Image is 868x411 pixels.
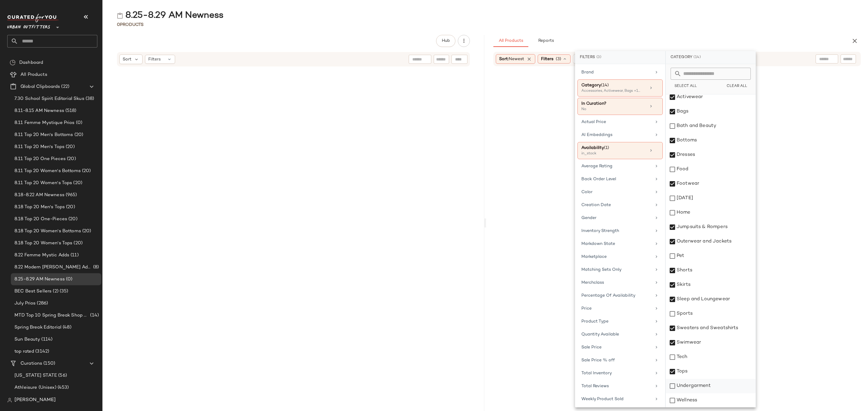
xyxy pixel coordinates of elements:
span: Urban Outfitters [7,20,50,31]
span: (14) [89,312,99,319]
div: Price [581,305,652,312]
span: [US_STATE] STATE [14,372,57,379]
div: Gender [581,215,652,221]
div: Products [117,22,143,28]
span: 8.22 Modern [PERSON_NAME] Adds [14,264,92,271]
span: Dashboard [19,59,43,66]
button: Reset [573,54,592,63]
span: (20) [67,216,77,223]
img: svg%3e [7,398,12,403]
div: Sale Price [581,344,652,351]
span: (150) [42,360,55,367]
div: Product Type [581,318,652,325]
div: Markdown State [581,241,652,247]
span: (20) [65,204,75,211]
span: 8.11 Top 20 Women's Tops [14,180,72,187]
span: (38) [84,95,94,102]
button: Clear All [723,82,751,91]
span: Spring Break Editorial [14,324,61,331]
span: 8.18 Top 20 Men's Tops [14,204,65,211]
span: Athleisure (Unisex) [14,384,56,391]
span: (56) [57,372,67,379]
span: (35) [58,288,68,295]
div: Percentage Of Availability [581,292,652,299]
span: 8.11 Top 20 One Pieces [14,156,66,162]
span: All Products [498,39,523,43]
span: 8.11-8.15 AM Newness [14,107,64,114]
span: Sort [123,56,131,63]
span: Sun Beauty [14,336,40,343]
span: (0) [75,119,82,126]
span: top rated [14,348,34,355]
span: 8.11 Femme Mystique Prios [14,119,75,126]
div: Total Inventory [581,370,652,376]
div: Brand [581,69,652,76]
span: Filters [541,56,553,62]
span: (3142) [34,348,49,355]
span: (20) [72,240,83,247]
span: Reports [538,39,554,43]
span: Newest [509,57,524,61]
span: 8.18-8.22 AM Newness [14,192,64,199]
span: (453) [56,384,69,391]
span: BEC Best Sellers (2) [14,288,58,295]
span: (20) [66,156,76,162]
div: Matching Sets Only [581,267,652,273]
span: (3) [596,55,602,60]
span: (20) [81,228,91,235]
span: MTD Top 10 Spring Break Shop 4.1 [14,312,89,319]
div: Color [581,189,652,195]
span: (11) [69,252,79,259]
span: Select All [674,84,697,88]
button: Hub [436,35,455,47]
div: in_stock [581,151,642,156]
div: Availability [581,145,646,151]
span: (20) [81,168,91,175]
div: 8.25-8.29 AM Newness [117,10,224,22]
div: Inventory Strength [581,228,652,234]
span: 8.18 Top 20 Women's Bottoms [14,228,81,235]
div: Filters [575,51,665,64]
span: 8.11 Top 20 Women's Bottoms [14,168,81,175]
span: (20) [73,131,83,138]
span: (8) [92,264,99,271]
div: Merchclass [581,280,652,286]
span: (14) [693,55,701,60]
button: Select All [671,82,700,91]
span: All Products [20,71,47,78]
span: (286) [36,300,48,307]
span: 8.11 Top 20 Men's Tops [14,144,64,150]
span: 8.22 Femme Mystic Adds [14,252,69,259]
span: (1) [604,146,609,150]
span: (20) [72,180,82,187]
span: (20) [64,144,75,150]
span: Curations [20,360,42,367]
span: 8.11 Top 20 Men's Bottoms [14,131,73,138]
div: Quantity Available [581,331,652,338]
span: 0 [117,23,120,27]
div: Average Rating [581,163,652,169]
div: Category [666,51,756,64]
span: (3) [556,56,561,62]
div: Total Reviews [581,383,652,389]
span: (0) [65,276,72,283]
div: Sale Price % off [581,357,652,363]
img: svg%3e [117,13,123,19]
span: Clear All [726,84,747,88]
span: 7.30 School Spirit Editorial Skus [14,95,84,102]
span: (518) [64,107,77,114]
span: July Prios [14,300,36,307]
div: Actual Price [581,119,652,125]
span: (14) [601,83,609,88]
div: Weekly Product Sold [581,396,652,402]
span: 8.18 Top 20 One-Pieces [14,216,67,223]
span: (965) [64,192,77,199]
div: Back Order Level [581,176,652,182]
div: Marketplace [581,254,652,260]
span: 8.25-8.29 AM Newness [14,276,65,283]
div: Accessories, Activewear, Bags +11 more [581,88,642,94]
span: Filters [148,56,161,63]
span: [PERSON_NAME] [14,397,56,404]
span: (22) [60,83,69,90]
div: AI Embeddings [581,132,652,138]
